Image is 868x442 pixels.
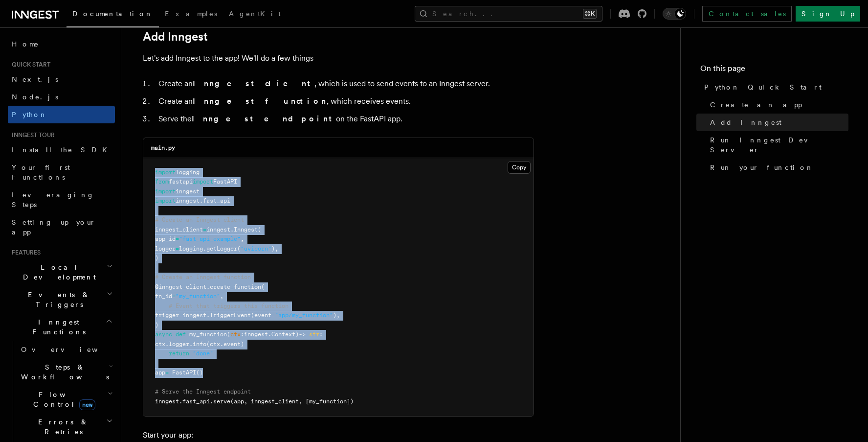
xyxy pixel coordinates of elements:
[8,213,115,241] a: Setting up your app
[8,186,115,213] a: Leveraging Steps
[155,283,206,290] span: @inngest_client
[12,93,58,101] span: Node.js
[710,117,781,127] span: Add Inngest
[155,398,179,405] span: inngest
[176,197,200,204] span: inngest
[706,114,848,131] a: Add Inngest
[17,358,115,386] button: Steps & Workflows
[8,258,115,286] button: Local Development
[156,112,534,126] li: Serve the on the FastAPI app.
[192,114,336,123] strong: Inngest endpoint
[8,249,41,256] span: Features
[176,293,220,300] span: "my_function"
[213,178,237,185] span: FastAPI
[241,235,244,242] span: ,
[155,312,179,319] span: trigger
[12,191,94,209] span: Leveraging Steps
[706,96,848,114] a: Create an app
[155,245,176,252] span: logger
[663,8,686,20] button: Toggle dark mode
[275,312,333,319] span: "app/my_function"
[251,312,271,319] span: (event
[203,197,230,204] span: fast_api
[12,146,113,154] span: Install the SDK
[17,341,115,358] a: Overview
[700,78,848,96] a: Python Quick Start
[159,3,223,26] a: Examples
[12,218,96,236] span: Setting up your app
[17,362,109,382] span: Steps & Workflows
[8,106,115,123] a: Python
[179,398,182,405] span: .
[710,100,802,110] span: Create an app
[193,79,314,88] strong: Inngest client
[155,369,165,376] span: app
[156,77,534,91] li: Create an , which is used to send events to an Inngest server.
[155,293,172,300] span: fn_id
[203,226,206,233] span: =
[210,312,251,319] span: TriggerEvent
[179,245,206,252] span: logging.
[234,226,258,233] span: Inngest
[155,235,176,242] span: app_id
[271,245,278,252] span: ),
[165,341,169,348] span: .
[8,317,106,337] span: Inngest Functions
[169,178,193,185] span: fastapi
[241,245,271,252] span: "uvicorn"
[309,331,319,338] span: str
[143,30,208,44] a: Add Inngest
[12,75,58,83] span: Next.js
[268,331,271,338] span: .
[182,398,210,405] span: fast_api
[223,3,287,26] a: AgentKit
[8,61,50,69] span: Quick start
[193,350,213,357] span: "done"
[227,331,230,338] span: (
[702,6,792,22] a: Contact sales
[169,350,189,357] span: return
[169,302,289,309] span: # Event that triggers this function
[155,226,203,233] span: inngest_client
[176,169,200,176] span: logging
[200,197,203,204] span: .
[189,331,227,338] span: my_function
[12,111,47,118] span: Python
[710,163,814,172] span: Run your function
[165,369,169,376] span: =
[151,144,175,151] code: main.py
[244,331,268,338] span: inngest
[8,141,115,159] a: Install the SDK
[176,245,179,252] span: =
[155,169,176,176] span: import
[8,131,55,139] span: Inngest tour
[8,262,107,282] span: Local Development
[155,188,176,195] span: import
[8,313,115,341] button: Inngest Functions
[8,70,115,88] a: Next.js
[220,293,223,300] span: ,
[165,10,217,18] span: Examples
[206,226,230,233] span: inngest
[700,63,848,78] h4: On this page
[155,216,244,223] span: # Create an Inngest client
[241,331,244,338] span: :
[299,331,306,338] span: ->
[319,331,323,338] span: :
[155,178,169,185] span: from
[176,235,179,242] span: =
[193,178,213,185] span: import
[706,159,848,176] a: Run your function
[258,226,261,233] span: (
[508,161,531,174] button: Copy
[21,346,122,353] span: Overview
[230,226,234,233] span: .
[237,245,241,252] span: (
[193,341,206,348] span: info
[8,35,115,53] a: Home
[230,398,354,405] span: (app, inngest_client, [my_function])
[176,188,200,195] span: inngest
[333,312,340,319] span: ),
[213,398,230,405] span: serve
[206,283,210,290] span: .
